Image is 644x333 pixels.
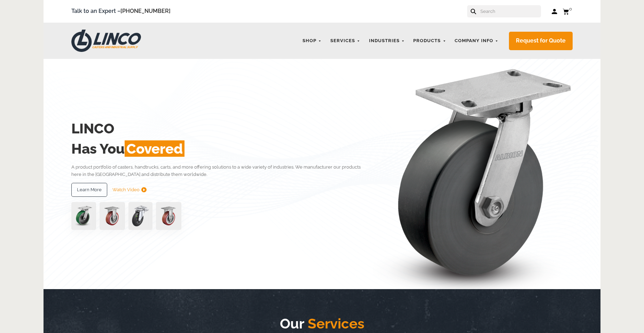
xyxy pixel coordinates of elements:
img: lvwpp200rst849959jpg-30522-removebg-preview-1.png [128,202,152,230]
img: capture-59611-removebg-preview-1.png [156,202,181,230]
h2: LINCO [71,118,371,139]
img: LINCO CASTERS & INDUSTRIAL SUPPLY [71,30,141,52]
span: Services [304,315,364,332]
img: capture-59611-removebg-preview-1.png [100,202,125,230]
input: Search [480,5,541,17]
a: [PHONE_NUMBER] [120,8,171,14]
a: Company Info [451,34,502,48]
p: A product portfolio of casters, handtrucks, carts, and more offering solutions to a wide variety ... [71,163,371,178]
h2: Has You [71,139,371,159]
a: Log in [551,8,557,15]
span: Covered [125,140,184,157]
span: 0 [569,6,572,11]
a: Products [410,34,449,48]
a: Request for Quote [509,32,573,50]
a: 0 [563,7,573,16]
span: Talk to an Expert – [71,7,171,16]
a: Watch Video [112,183,147,197]
a: Shop [299,34,325,48]
a: Learn More [71,183,107,197]
img: subtract.png [141,187,147,192]
a: Industries [366,34,408,48]
img: linco_caster [373,59,573,289]
img: pn3orx8a-94725-1-1-.png [71,202,96,230]
a: Services [327,34,364,48]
